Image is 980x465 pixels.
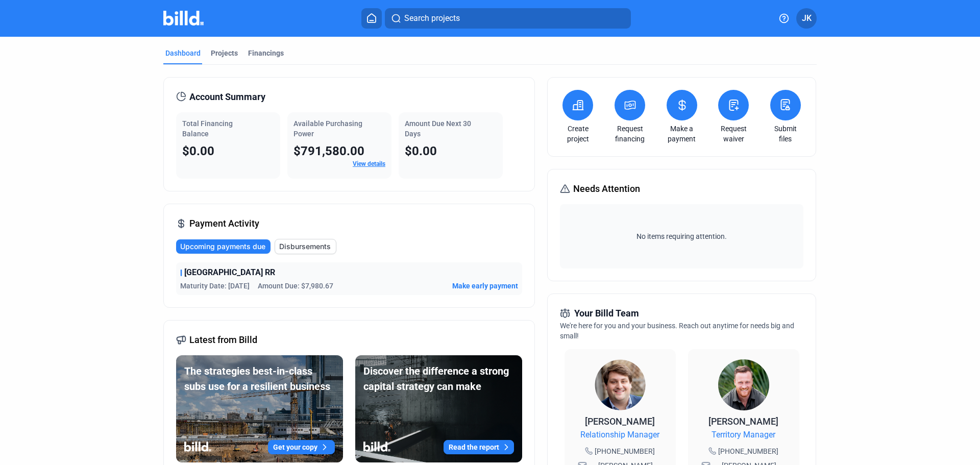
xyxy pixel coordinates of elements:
span: [PERSON_NAME] [708,416,778,427]
div: Discover the difference a strong capital strategy can make [363,363,514,394]
span: [PERSON_NAME] [585,416,655,427]
a: Request waiver [716,124,751,144]
span: Disbursements [279,241,331,252]
span: JK [802,12,812,25]
span: No items requiring attention. [564,231,799,241]
button: Upcoming payments due [176,239,271,254]
span: Available Purchasing Power [293,119,362,138]
span: Amount Due Next 30 Days [405,119,471,138]
a: Make a payment [664,124,700,144]
span: Latest from Billd [189,333,257,347]
span: Payment Activity [189,216,259,231]
span: Your Billd Team [574,306,639,321]
button: JK [796,8,817,29]
a: Submit files [768,124,803,144]
span: Upcoming payments due [180,241,265,252]
button: Search projects [385,8,631,29]
span: Territory Manager [712,429,775,441]
span: Maturity Date: [DATE] [180,281,250,291]
img: Relationship Manager [595,359,646,410]
span: [PHONE_NUMBER] [718,446,778,456]
button: Get your copy [268,440,335,454]
span: [GEOGRAPHIC_DATA] RR [184,266,275,279]
span: $791,580.00 [293,144,364,158]
span: Relationship Manager [580,429,659,441]
span: $0.00 [182,144,214,158]
span: [PHONE_NUMBER] [595,446,655,456]
span: Account Summary [189,90,265,104]
img: Territory Manager [718,359,769,410]
div: The strategies best-in-class subs use for a resilient business [184,363,335,394]
button: Read the report [444,440,514,454]
button: Make early payment [452,281,518,291]
a: View details [353,160,385,167]
span: Search projects [404,12,460,25]
div: Financings [248,48,284,58]
span: $0.00 [405,144,437,158]
a: Request financing [612,124,648,144]
span: Amount Due: $7,980.67 [258,281,333,291]
div: Projects [211,48,238,58]
span: We're here for you and your business. Reach out anytime for needs big and small! [560,322,794,340]
img: Billd Company Logo [163,11,204,26]
div: Dashboard [165,48,201,58]
span: Needs Attention [573,182,640,196]
a: Create project [560,124,596,144]
button: Disbursements [275,239,336,254]
span: Total Financing Balance [182,119,233,138]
